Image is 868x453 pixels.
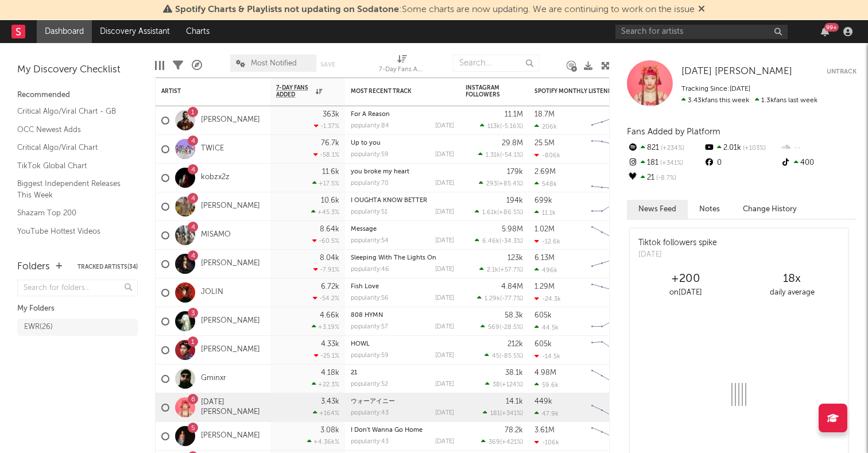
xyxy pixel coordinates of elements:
[534,238,560,245] div: -12.6k
[201,202,260,211] a: [PERSON_NAME]
[507,168,523,176] div: 179k
[739,286,845,300] div: daily average
[307,438,339,446] div: +4.36k %
[351,324,388,330] div: popularity: 57
[501,283,523,291] div: 4.84M
[586,135,638,164] svg: Chart title
[351,111,454,118] div: For A Reason
[351,140,454,146] div: Up to you
[313,266,339,273] div: -7.91 %
[321,369,339,377] div: 4.18k
[155,49,164,82] div: Edit Columns
[481,438,523,446] div: ( )
[351,226,454,233] div: Message
[351,341,370,347] a: HOWL
[502,439,521,446] span: +421 %
[780,156,857,171] div: 400
[313,295,339,302] div: -54.2 %
[175,5,695,14] span: : Some charts are now updating. We are continuing to work on the issue
[501,324,521,331] span: -28.5 %
[435,123,454,129] div: [DATE]
[24,320,53,334] div: EWR ( 26 )
[534,324,559,331] div: 44.5k
[501,353,521,359] span: -85.5 %
[201,144,224,154] a: TWICE
[659,145,684,152] span: +234 %
[501,238,521,245] span: -34.3 %
[161,88,247,95] div: Artist
[351,198,427,204] a: I OUGHTA KNOW BETTER
[480,323,523,331] div: ( )
[351,255,436,261] a: Sleeping With The Lights On
[489,439,500,446] span: 369
[780,141,857,156] div: --
[534,410,559,417] div: 47.9k
[731,200,808,219] button: Change History
[435,381,454,388] div: [DATE]
[482,210,497,216] span: 1.61k
[506,197,523,204] div: 194k
[703,156,780,171] div: 0
[534,152,560,159] div: -806k
[534,398,552,405] div: 449k
[92,20,178,43] a: Discovery Assistant
[534,111,555,118] div: 18.7M
[654,175,676,181] span: -8.7 %
[493,382,500,388] span: 38
[586,365,638,393] svg: Chart title
[17,63,138,77] div: My Discovery Checklist
[453,55,539,72] input: Search...
[351,140,381,146] a: Up to you
[490,411,500,417] span: 181
[475,237,523,245] div: ( )
[741,145,766,152] span: +103 %
[487,267,498,273] span: 2.1k
[505,369,523,377] div: 38.1k
[314,122,339,130] div: -1.37 %
[175,5,399,14] span: Spotify Charts & Playlists not updating on Sodatone
[435,180,454,187] div: [DATE]
[627,156,703,171] div: 181
[17,141,126,154] a: Critical Algo/Viral Chart
[17,105,126,118] a: Critical Algo/Viral Chart - GB
[351,312,454,319] div: 808 HYMN
[321,140,339,147] div: 76.7k
[534,283,555,291] div: 1.29M
[201,173,230,183] a: kobzx2z
[351,284,454,290] div: Fish Love
[482,238,499,245] span: 6.46k
[351,398,454,405] div: ウォーアイニー
[351,439,389,445] div: popularity: 43
[479,266,523,273] div: ( )
[480,122,523,130] div: ( )
[499,210,521,216] span: +86.5 %
[201,345,260,355] a: [PERSON_NAME]
[17,160,126,172] a: TikTok Global Chart
[739,272,845,286] div: 18 x
[435,439,454,445] div: [DATE]
[351,295,389,301] div: popularity: 56
[323,111,339,118] div: 363k
[351,341,454,347] div: HOWL
[505,427,523,434] div: 78.2k
[502,226,523,233] div: 5.98M
[379,63,425,77] div: 7-Day Fans Added (7-Day Fans Added)
[534,123,557,130] div: 206k
[351,226,377,233] a: Message
[17,207,126,219] a: Shazam Top 200
[534,381,559,389] div: 59.6k
[435,152,454,158] div: [DATE]
[320,226,339,233] div: 8.64k
[534,197,552,204] div: 699k
[534,312,552,319] div: 605k
[478,151,523,158] div: ( )
[17,225,126,238] a: YouTube Hottest Videos
[500,267,521,273] span: +57.7 %
[586,422,638,451] svg: Chart title
[17,280,138,296] input: Search for folders...
[321,197,339,204] div: 10.6k
[313,409,339,417] div: +164 %
[827,66,857,78] button: Untrack
[586,278,638,307] svg: Chart title
[276,84,313,98] span: 7-Day Fans Added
